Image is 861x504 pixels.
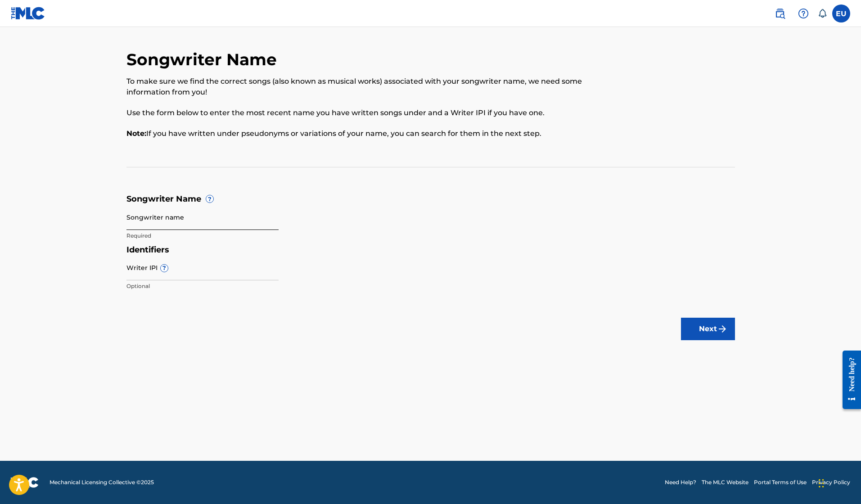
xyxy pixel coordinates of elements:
[775,8,785,19] img: search
[126,129,146,138] b: Note:
[702,478,748,486] a: The MLC Website
[836,342,861,418] iframe: Resource Center
[206,195,213,202] span: ?
[161,265,168,272] span: ?
[126,232,279,240] p: Required
[126,282,279,290] p: Optional
[11,7,45,20] img: MLC Logo
[126,245,735,255] h5: Identifiers
[771,4,789,22] a: Public Search
[681,318,735,340] button: Next
[818,9,827,18] div: Notifications
[50,478,154,486] span: Mechanical Licensing Collective © 2025
[126,76,613,98] p: To make sure we find the correct songs (also known as musical works) associated with your songwri...
[126,49,281,70] h2: Songwriter Name
[11,477,39,488] img: logo
[798,8,809,19] img: help
[126,108,613,118] p: Use the form below to enter the most recent name you have written songs under and a Writer IPI if...
[665,478,696,486] a: Need Help?
[126,194,735,204] h5: Songwriter Name
[754,478,807,486] a: Portal Terms of Use
[794,4,812,22] div: Help
[832,4,850,22] div: User Menu
[819,470,824,497] div: Drag
[816,461,861,504] iframe: Chat Widget
[812,478,850,486] a: Privacy Policy
[717,324,728,334] img: f7272a7cc735f4ea7f67.svg
[126,128,613,139] p: If you have written under pseudonyms or variations of your name, you can search for them in the n...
